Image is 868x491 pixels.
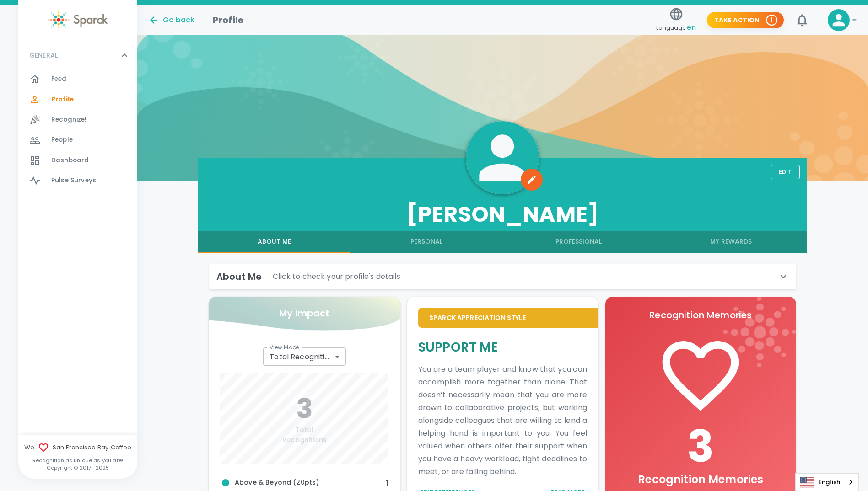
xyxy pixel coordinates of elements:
a: Profile [18,90,137,110]
a: English [796,474,858,491]
aside: Language selected: English [795,473,859,491]
button: Go back [148,15,194,26]
a: People [18,130,137,150]
button: About Me [198,231,350,253]
p: Click to check your profile's details [273,271,400,282]
div: full width tabs [198,231,807,253]
button: Professional [502,231,655,253]
p: Recognition Memories [616,308,785,322]
label: View Mode [270,343,299,351]
span: Profile [51,95,74,104]
span: Recognize! [51,115,87,124]
p: 1 [771,16,773,25]
p: My Impact [279,306,329,320]
h5: Support Me [418,339,587,356]
h3: [PERSON_NAME] [198,202,807,227]
p: Copyright © 2017 - 2025 [18,464,137,471]
span: Feed [51,75,67,84]
button: Language:en [652,4,700,37]
a: Recognize! [18,110,137,130]
img: logo [723,297,796,367]
p: GENERAL [29,51,58,60]
button: Personal [350,231,503,253]
button: Edit [771,165,800,179]
div: Language [795,473,859,491]
a: Pulse Surveys [18,171,137,191]
p: You are a team player and know that you can accomplish more together than alone. That doesn’t nec... [418,363,587,478]
span: Dashboard [51,156,89,165]
span: en [687,22,696,32]
button: My Rewards [655,231,807,253]
h1: Profile [213,13,243,27]
img: Sparck logo [48,9,108,31]
div: GENERAL [18,69,137,194]
div: Total Recognitions [263,347,345,366]
a: Feed [18,69,137,89]
span: Pulse Surveys [51,176,96,185]
p: Sparck Appreciation Style [429,313,587,322]
h6: About Me [216,269,262,284]
span: Recognition Memories [638,472,763,487]
div: About MeClick to check your profile's details [209,264,796,289]
a: Sparck logo [18,9,137,31]
span: People [51,135,73,144]
span: Above & Beyond (20pts) [220,477,385,488]
span: Language: [656,21,696,34]
a: Dashboard [18,150,137,171]
button: Take Action 1 [707,12,784,29]
span: We San Francisco Bay Coffee [18,442,137,453]
h6: 1 [385,475,389,490]
h1: 3 [616,421,785,472]
p: Recognition as unique as you are! [18,457,137,464]
div: GENERAL [18,42,137,69]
